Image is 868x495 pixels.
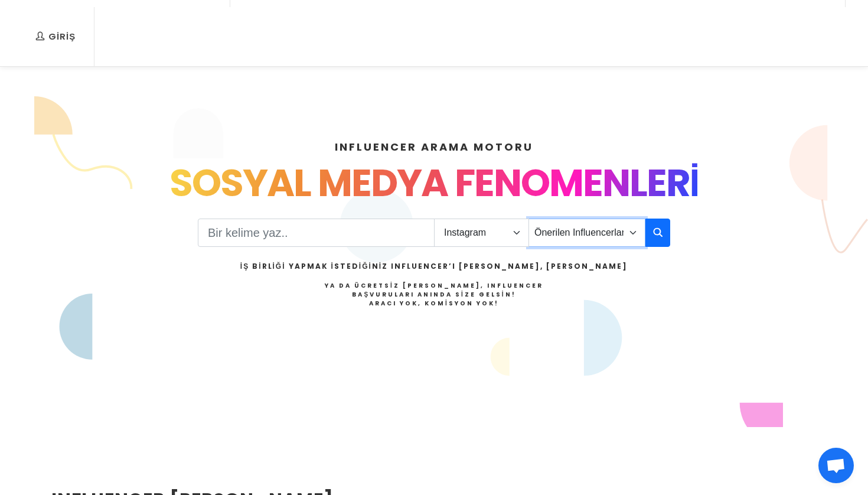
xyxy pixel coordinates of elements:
[198,219,435,247] input: Search
[369,299,499,308] strong: Aracı Yok, Komisyon Yok!
[818,448,854,483] div: Açık sohbet
[35,30,76,43] div: Giriş
[51,139,817,155] h4: INFLUENCER ARAMA MOTORU
[27,7,84,66] a: Giriş
[240,281,628,308] h4: Ya da Ücretsiz [PERSON_NAME], Influencer Başvuruları Anında Size Gelsin!
[240,261,628,272] h2: İş Birliği Yapmak İstediğiniz Influencer’ı [PERSON_NAME], [PERSON_NAME]
[51,155,817,211] div: SOSYAL MEDYA FENOMENLERİ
